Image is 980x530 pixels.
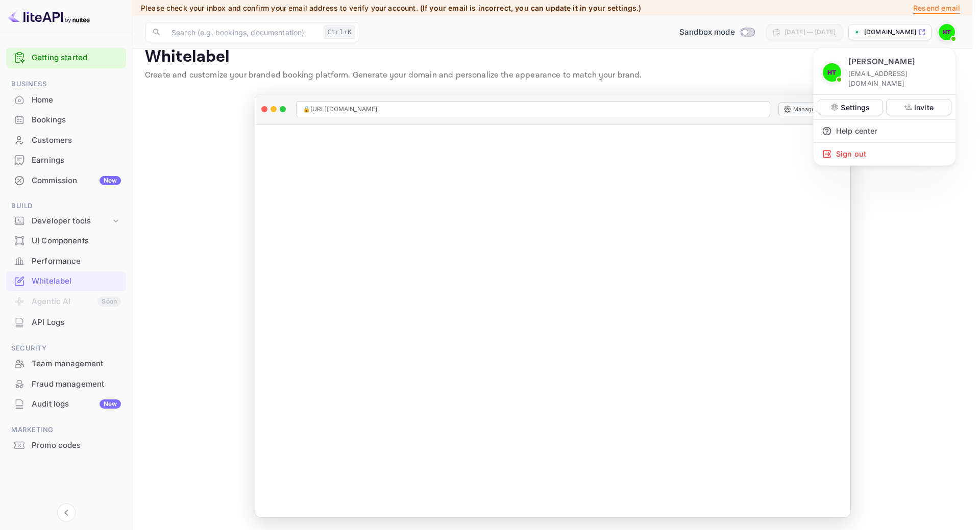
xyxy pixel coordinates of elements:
[848,56,915,68] p: [PERSON_NAME]
[841,102,870,113] p: Settings
[814,143,955,165] div: Sign out
[914,102,934,113] p: Invite
[848,69,947,88] p: [EMAIL_ADDRESS][DOMAIN_NAME]
[814,120,955,142] div: Help center
[823,63,841,82] img: Henrik T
